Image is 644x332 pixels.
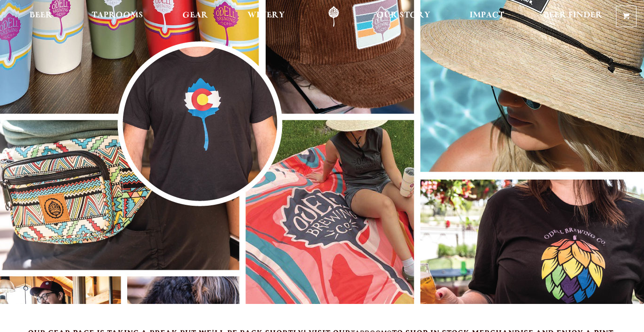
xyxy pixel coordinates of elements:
span: Gear [182,12,208,19]
a: Winery [241,6,291,27]
span: Our Story [376,12,430,19]
span: Beer Finder [543,12,602,19]
a: Our Story [370,6,436,27]
a: Beer Finder [537,6,608,27]
span: Winery [247,12,285,19]
a: Odell Home [316,6,351,27]
a: Beer [23,6,58,27]
span: Beer [29,12,52,19]
a: Impact [463,6,510,27]
a: Taprooms [86,6,149,27]
span: Impact [470,12,504,19]
a: Gear [176,6,214,27]
span: Taprooms [92,12,143,19]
